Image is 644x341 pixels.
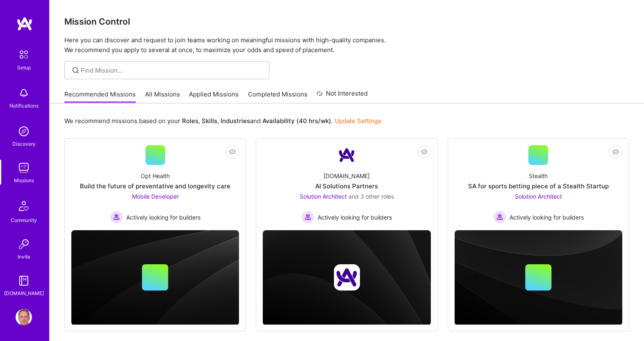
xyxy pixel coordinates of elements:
img: Actively looking for builders [110,211,123,224]
b: Availability (40 hrs/wk) [262,117,331,125]
div: Invite [18,252,30,261]
i: icon EyeClosed [421,149,428,155]
img: setup [15,46,32,63]
span: Solution Architect [515,193,562,200]
div: Notifications [9,101,39,110]
img: logo [16,16,33,31]
img: cover [455,230,622,325]
span: Actively looking for builders [510,213,584,222]
span: Actively looking for builders [126,213,200,222]
div: Stealth [529,172,548,180]
div: Opt Health [141,172,170,180]
img: cover [71,230,239,325]
b: Skills [202,117,217,125]
img: discovery [16,123,32,140]
a: Applied Missions [189,90,239,103]
span: Actively looking for builders [318,213,392,222]
b: Industries [221,117,250,125]
p: Here you can discover and request to join teams working on meaningful missions with high-quality ... [64,35,629,55]
b: Roles [182,117,198,125]
p: We recommend missions based on your , , and . [64,117,381,125]
img: User Avatar [16,309,32,325]
h3: Mission Control [64,16,629,27]
input: Find Mission... [81,66,263,75]
img: Community [14,196,34,216]
div: Discovery [12,140,36,148]
div: AI Solutions Partners [315,182,378,190]
a: Update Settings [335,117,381,125]
i: icon EyeClosed [229,149,236,155]
div: [DOMAIN_NAME] [323,172,370,180]
a: Recommended Missions [64,90,136,103]
span: Solution Architect [300,193,347,200]
img: Company Logo [337,145,357,165]
a: Completed Missions [248,90,307,103]
div: Build the future of preventative and longevity care [80,182,230,190]
img: Actively looking for builders [301,211,314,224]
a: User Avatar [14,309,34,325]
img: guide book [16,272,32,289]
div: Missions [14,176,34,185]
div: [DOMAIN_NAME] [4,289,44,298]
a: Opt HealthBuild the future of preventative and longevity careMobile Developer Actively looking fo... [71,145,239,224]
a: All Missions [145,90,180,103]
img: Invite [16,236,32,252]
div: SA for sports betting piece of a Stealth Startup [468,182,609,190]
a: Not Interested [316,89,368,103]
img: Actively looking for builders [493,211,506,224]
a: StealthSA for sports betting piece of a Stealth StartupSolution Architect Actively looking for bu... [455,145,622,224]
i: icon SearchGrey [71,66,80,75]
div: Setup [17,63,31,72]
span: and 3 other roles [348,193,394,200]
img: teamwork [16,160,32,176]
img: Company logo [334,264,360,291]
a: Company Logo[DOMAIN_NAME]AI Solutions PartnersSolution Architect and 3 other rolesActively lookin... [263,145,430,224]
div: Community [11,216,37,224]
img: cover [263,230,430,325]
i: icon EyeClosed [612,149,619,155]
span: Mobile Developer [132,193,179,200]
img: bell [16,85,32,101]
